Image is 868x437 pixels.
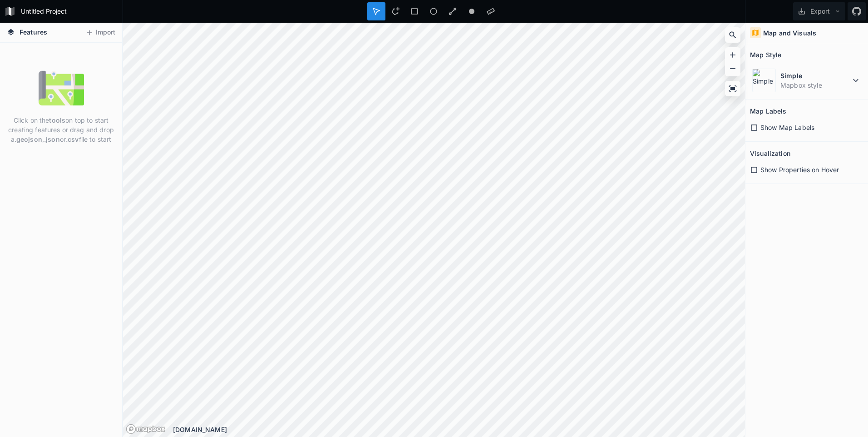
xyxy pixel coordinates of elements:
[7,115,115,144] p: Click on the on top to start creating features or drag and drop a , or file to start
[780,71,850,80] dt: Simple
[20,27,47,37] span: Features
[760,123,814,132] span: Show Map Labels
[15,135,42,143] strong: .geojson
[780,80,850,90] dd: Mapbox style
[750,48,781,62] h2: Map Style
[49,116,65,124] strong: tools
[173,425,745,434] div: [DOMAIN_NAME]
[44,135,60,143] strong: .json
[793,2,845,20] button: Export
[126,424,166,434] a: Mapbox logo
[750,146,790,160] h2: Visualization
[750,104,786,118] h2: Map Labels
[81,25,120,40] button: Import
[760,165,839,174] span: Show Properties on Hover
[763,28,816,38] h4: Map and Visuals
[752,69,776,92] img: Simple
[66,135,79,143] strong: .csv
[39,65,84,111] img: empty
